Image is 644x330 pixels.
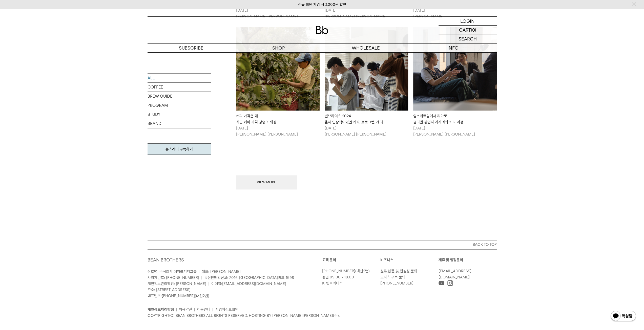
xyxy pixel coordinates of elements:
button: BACK TO TOP [148,240,497,249]
p: INFO [409,43,497,52]
div: 빈브라더스 2024 올해 인상적이었던 커피, 프로그램, 레터 [325,113,408,125]
div: 커피 가격은 왜 최근 커피 가격 상승의 배경 [236,113,320,125]
a: PROGRAM [148,101,211,110]
a: 이용약관 [179,307,192,312]
a: 빈브라더스 2024올해 인상적이었던 커피, 프로그램, 레터 빈브라더스 2024올해 인상적이었던 커피, 프로그램, 레터 [DATE][PERSON_NAME] [PERSON_NAME] [325,27,408,137]
p: [DATE] [PERSON_NAME] [PERSON_NAME] [325,125,408,137]
button: VIEW MORE [236,175,297,189]
p: CART [459,26,471,34]
p: [DATE] [PERSON_NAME] [PERSON_NAME] [413,125,497,137]
p: (내선2번) [322,268,378,274]
img: 커피 가격은 왜최근 커피 가격 상승의 배경 [236,27,320,111]
a: 뉴스레터 구독하기 [148,143,211,155]
p: (0) [471,26,476,34]
a: [PHONE_NUMBER] [162,294,195,298]
span: 통신판매업신고: 2016-[GEOGRAPHIC_DATA]마포-1598 [204,275,294,280]
span: 주소: [STREET_ADDRESS] [148,288,191,292]
a: CART (0) [439,26,497,34]
a: SHOP [235,43,322,52]
a: 커피 가격은 왜최근 커피 가격 상승의 배경 커피 가격은 왜최근 커피 가격 상승의 배경 [DATE][PERSON_NAME] [PERSON_NAME] [236,27,320,137]
img: 카카오톡 채널 1:1 채팅 버튼 [610,310,636,322]
span: 대표: [PERSON_NAME] [202,269,241,274]
a: ALL [148,74,211,82]
div: 암스테르담에서 리마로 쿨티발 창업자 리자너의 커피 여정 [413,113,497,125]
span: 사업자번호: [PHONE_NUMBER] [148,275,199,280]
a: BREW GUIDE [148,92,211,101]
a: STUDY [148,110,211,119]
a: 신규 회원 가입 시 3,000원 할인 [298,2,346,7]
a: 원두 납품 및 컨설팅 문의 [380,269,417,273]
p: 고객 문의 [322,257,380,263]
p: 제휴 및 입점문의 [439,257,497,263]
a: 암스테르담에서 리마로쿨티발 창업자 리자너의 커피 여정 암스테르담에서 리마로쿨티발 창업자 리자너의 커피 여정 [DATE][PERSON_NAME] [PERSON_NAME] [413,27,497,137]
a: BRAND [148,119,211,128]
p: SEARCH [459,34,477,43]
span: 대표번호: (내선2번) [148,294,209,298]
li: | [194,306,195,313]
a: [PHONE_NUMBER] [380,281,413,285]
span: 상호명: 주식회사 에이블커피그룹 [148,269,197,274]
a: 개인정보처리방침 [148,307,174,312]
img: 로고 [316,26,328,34]
span: 이메일: [211,281,286,286]
a: K. 빈브라더스 [322,281,343,285]
a: COFFEE [148,83,211,92]
a: BEAN BROTHERS [148,257,184,262]
img: 암스테르담에서 리마로쿨티발 창업자 리자너의 커피 여정 [413,27,497,111]
p: 평일 09:00 - 18:00 [322,274,378,280]
li: | [212,306,213,313]
a: 사업자정보확인 [215,307,238,312]
span: | [201,275,202,280]
p: WHOLESALE [322,43,409,52]
img: 빈브라더스 2024올해 인상적이었던 커피, 프로그램, 레터 [325,27,408,111]
p: COPYRIGHT(C) BEAN BROTHERS. ALL RIGHTS RESERVED. HOSTING BY [PERSON_NAME][PERSON_NAME](주). [148,313,497,319]
a: [PHONE_NUMBER] [322,269,355,273]
a: [EMAIL_ADDRESS][DOMAIN_NAME] [222,281,286,286]
a: SUBSCRIBE [148,43,235,52]
span: 개인정보관리책임: [PERSON_NAME] [148,281,206,286]
p: 비즈니스 [380,257,439,263]
a: 이용안내 [197,307,210,312]
a: 오피스 구독 문의 [380,275,405,279]
span: | [199,269,200,274]
span: | [208,281,209,286]
a: LOGIN [439,17,497,26]
li: | [176,306,177,313]
a: [EMAIL_ADDRESS][DOMAIN_NAME] [439,269,471,279]
p: [DATE] [PERSON_NAME] [PERSON_NAME] [236,125,320,137]
p: LOGIN [460,17,475,25]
